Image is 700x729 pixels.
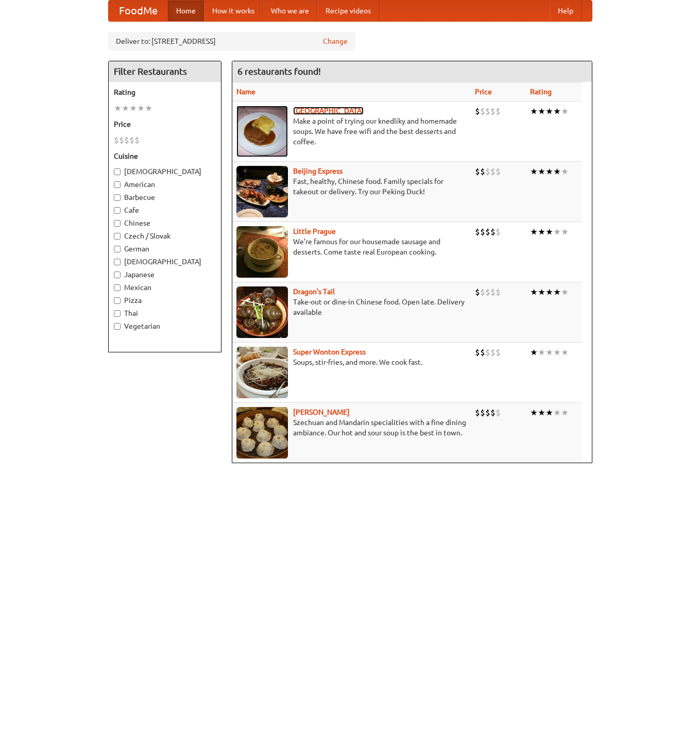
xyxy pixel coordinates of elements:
[114,244,216,254] label: German
[114,151,216,161] h5: Cuisine
[114,297,121,304] input: Pizza
[114,168,121,175] input: [DEMOGRAPHIC_DATA]
[114,205,216,215] label: Cafe
[293,167,343,175] a: Beijing Express
[114,87,216,97] h5: Rating
[114,257,216,267] label: [DEMOGRAPHIC_DATA]
[553,166,561,177] li: ★
[530,347,538,358] li: ★
[236,417,467,438] p: Szechuan and Mandarin specialities with a fine dining ambiance. Our hot and sour soup is the best...
[538,407,545,418] li: ★
[293,348,366,356] a: Super Wonton Express
[114,179,216,190] label: American
[561,286,569,298] li: ★
[475,166,480,177] li: $
[561,407,569,418] li: ★
[538,166,545,177] li: ★
[538,226,545,238] li: ★
[496,286,501,298] li: $
[119,134,124,146] li: $
[293,227,336,235] a: Little Prague
[553,407,561,418] li: ★
[475,88,492,96] a: Price
[236,88,255,96] a: Name
[561,226,569,238] li: ★
[236,176,467,197] p: Fast, healthy, Chinese food. Family specials for takeout or delivery. Try our Peking Duck!
[114,192,216,202] label: Barbecue
[236,286,288,338] img: dragon.jpg
[323,36,348,46] a: Change
[236,297,467,317] p: Take-out or dine-in Chinese food. Open late. Delivery available
[561,347,569,358] li: ★
[530,226,538,238] li: ★
[129,103,137,114] li: ★
[293,408,350,416] a: [PERSON_NAME]
[145,103,152,114] li: ★
[236,357,467,367] p: Soups, stir-fries, and more. We cook fast.
[490,286,496,298] li: $
[114,272,121,278] input: Japanese
[530,106,538,117] li: ★
[134,134,140,146] li: $
[168,1,204,21] a: Home
[545,166,553,177] li: ★
[114,231,216,241] label: Czech / Slovak
[496,106,501,117] li: $
[538,347,545,358] li: ★
[114,166,216,177] label: [DEMOGRAPHIC_DATA]
[114,218,216,228] label: Chinese
[530,88,552,96] a: Rating
[114,284,121,291] input: Mexican
[530,166,538,177] li: ★
[545,286,553,298] li: ★
[204,1,263,21] a: How it works
[109,61,221,82] h4: Filter Restaurants
[137,103,145,114] li: ★
[496,226,501,238] li: $
[530,286,538,298] li: ★
[480,106,485,117] li: $
[236,226,288,278] img: littleprague.jpg
[496,347,501,358] li: $
[480,166,485,177] li: $
[293,287,335,296] a: Dragon's Tail
[114,194,121,201] input: Barbecue
[538,286,545,298] li: ★
[485,106,490,117] li: $
[114,259,121,265] input: [DEMOGRAPHIC_DATA]
[485,166,490,177] li: $
[114,269,216,280] label: Japanese
[129,134,134,146] li: $
[293,107,364,115] a: [GEOGRAPHIC_DATA]
[114,207,121,214] input: Cafe
[114,181,121,188] input: American
[485,347,490,358] li: $
[553,286,561,298] li: ★
[236,106,288,157] img: czechpoint.jpg
[553,226,561,238] li: ★
[530,407,538,418] li: ★
[553,347,561,358] li: ★
[490,106,496,117] li: $
[114,295,216,306] label: Pizza
[263,1,317,21] a: Who we are
[114,119,216,129] h5: Price
[545,106,553,117] li: ★
[480,347,485,358] li: $
[114,308,216,318] label: Thai
[550,1,582,21] a: Help
[475,347,480,358] li: $
[496,407,501,418] li: $
[490,347,496,358] li: $
[236,347,288,398] img: superwonton.jpg
[496,166,501,177] li: $
[538,106,545,117] li: ★
[108,32,355,50] div: Deliver to: [STREET_ADDRESS]
[545,226,553,238] li: ★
